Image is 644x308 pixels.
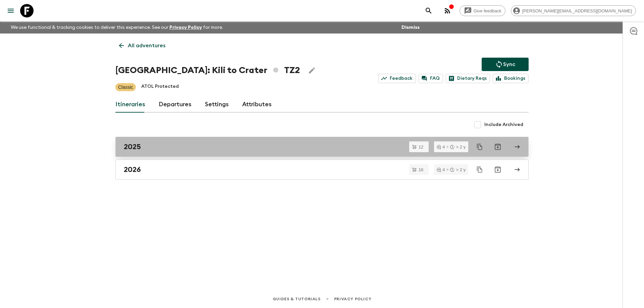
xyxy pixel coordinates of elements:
[115,97,145,113] a: Itineraries
[419,74,443,83] a: FAQ
[491,140,504,153] button: Archive
[118,84,133,90] p: Classic
[124,142,141,151] h2: 2025
[474,141,486,153] button: Duplicate
[115,160,529,180] a: 2026
[242,97,272,113] a: Attributes
[484,121,523,128] span: Include Archived
[334,295,371,303] a: Privacy Policy
[273,295,321,303] a: Guides & Tutorials
[422,4,435,17] button: search adventures
[491,163,504,176] button: Archive
[470,8,505,13] span: Give feedback
[169,25,202,30] a: Privacy Policy
[8,21,226,34] p: We use functional & tracking cookies to deliver this experience. See our for more.
[450,145,466,149] div: > 2 y
[128,42,165,50] p: All adventures
[493,74,529,83] a: Bookings
[474,164,486,176] button: Duplicate
[482,58,529,71] button: Sync adventure departures to the booking engine
[141,83,179,91] p: ATOL Protected
[446,74,490,83] a: Dietary Reqs
[450,168,466,172] div: > 2 y
[159,97,192,113] a: Departures
[400,23,421,32] button: Dismiss
[503,60,515,68] p: Sync
[415,145,427,149] span: 12
[115,137,529,157] a: 2025
[519,8,636,13] span: [PERSON_NAME][EMAIL_ADDRESS][DOMAIN_NAME]
[4,4,17,17] button: menu
[437,168,445,172] div: 4
[305,64,319,77] button: Edit Adventure Title
[115,39,169,52] a: All adventures
[460,5,505,16] a: Give feedback
[205,97,229,113] a: Settings
[378,74,416,83] a: Feedback
[415,168,427,172] span: 16
[115,64,300,77] h1: [GEOGRAPHIC_DATA]: Kili to Crater TZ2
[124,165,141,174] h2: 2026
[437,145,445,149] div: 4
[511,5,636,16] div: [PERSON_NAME][EMAIL_ADDRESS][DOMAIN_NAME]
